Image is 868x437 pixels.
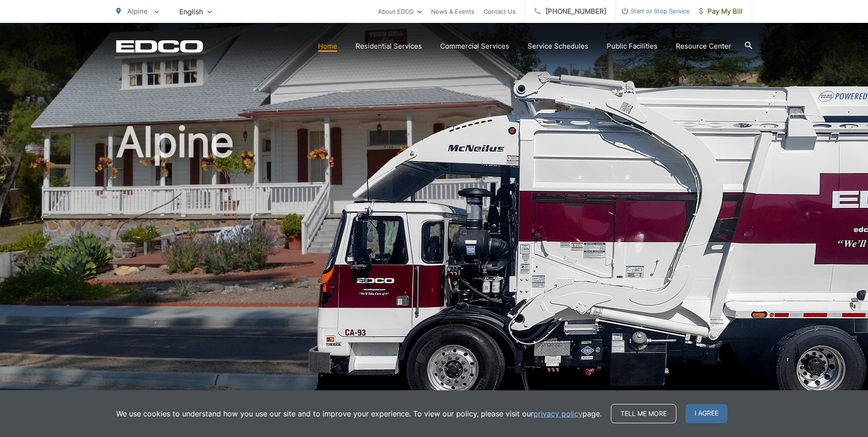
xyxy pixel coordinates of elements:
[127,7,148,16] span: Alpine
[611,404,676,423] a: Tell me more
[534,408,582,419] a: privacy policy
[116,40,203,53] a: EDCD logo. Return to the homepage.
[116,119,752,409] h1: Alpine
[484,6,516,17] a: Contact Us
[685,404,728,423] span: I agree
[116,408,602,419] p: We use cookies to understand how you use our site and to improve your experience. To view our pol...
[699,6,743,17] span: Pay My Bill
[440,41,509,52] a: Commercial Services
[356,41,422,52] a: Residential Services
[378,6,422,17] a: About EDCO
[528,41,588,52] a: Service Schedules
[173,4,219,20] span: English
[676,41,731,52] a: Resource Center
[431,6,474,17] a: News & Events
[607,41,658,52] a: Public Facilities
[318,41,337,52] a: Home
